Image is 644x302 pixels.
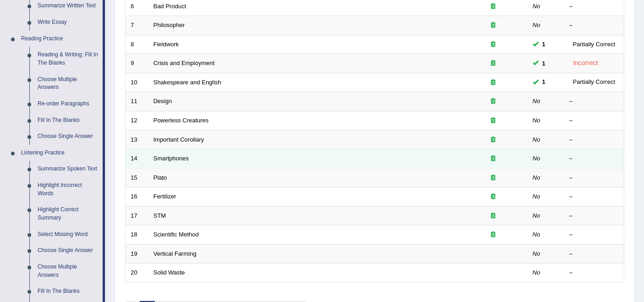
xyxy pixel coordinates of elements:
div: – [569,97,619,106]
div: Exam occurring question [464,136,523,144]
em: No [533,3,540,10]
a: Listening Practice [17,145,103,161]
a: Fieldwork [154,41,179,48]
a: Choose Single Answer [33,242,103,259]
a: Highlight Incorrect Words [33,177,103,202]
a: Fill In The Blanks [33,283,103,300]
a: Write Essay [33,14,103,31]
a: Choose Single Answer [33,128,103,145]
a: Select Missing Word [33,226,103,243]
div: – [569,154,619,163]
a: Powerless Creatures [154,117,209,124]
div: Incorrect [569,58,602,68]
div: Exam occurring question [464,154,523,163]
div: Partially Correct [569,39,619,49]
em: No [533,22,540,28]
div: Exam occurring question [464,97,523,106]
em: No [533,98,540,104]
a: Fill In The Blanks [33,112,103,129]
td: 15 [126,168,149,187]
td: 20 [126,264,149,283]
div: – [569,116,619,125]
a: Crisis and Employment [154,60,215,66]
a: Plato [154,174,167,181]
a: Choose Multiple Answers [33,71,103,96]
a: Fertilizer [154,193,176,200]
div: Exam occurring question [464,174,523,182]
em: No [533,231,540,238]
a: Vertical Farming [154,250,197,257]
td: 19 [126,244,149,264]
span: You can still take this question [539,59,549,68]
div: – [569,174,619,182]
div: – [569,212,619,220]
a: Philosopher [154,22,185,28]
div: – [569,250,619,258]
em: No [533,212,540,219]
a: Solid Waste [154,269,185,276]
td: 16 [126,187,149,207]
em: No [533,117,540,124]
em: No [533,174,540,181]
td: 18 [126,225,149,245]
td: 17 [126,206,149,225]
td: 13 [126,130,149,149]
em: No [533,136,540,143]
div: – [569,2,619,11]
a: Smartphones [154,155,189,162]
a: Reading Practice [17,31,103,47]
div: Exam occurring question [464,21,523,30]
td: 11 [126,92,149,111]
div: – [569,192,619,201]
div: Exam occurring question [464,2,523,11]
div: Exam occurring question [464,192,523,201]
div: Exam occurring question [464,116,523,125]
div: Exam occurring question [464,40,523,49]
a: Re-order Paragraphs [33,96,103,112]
a: Bad Product [154,3,187,10]
em: No [533,193,540,200]
span: You can still take this question [539,39,549,49]
a: Scientific Method [154,231,199,238]
div: – [569,136,619,144]
td: 9 [126,54,149,73]
em: No [533,250,540,257]
div: Exam occurring question [464,78,523,87]
em: No [533,155,540,162]
div: Exam occurring question [464,212,523,220]
em: No [533,269,540,276]
a: Summarize Spoken Text [33,161,103,177]
td: 7 [126,16,149,35]
div: – [569,231,619,239]
td: 14 [126,149,149,169]
a: Highlight Correct Summary [33,202,103,226]
a: STM [154,212,166,219]
a: Design [154,98,172,104]
a: Choose Multiple Answers [33,259,103,283]
a: Important Corollary [154,136,204,143]
div: – [569,269,619,277]
div: – [569,21,619,30]
div: Partially Correct [569,77,619,87]
div: Exam occurring question [464,59,523,68]
span: You can still take this question [539,77,549,87]
td: 8 [126,35,149,54]
div: Exam occurring question [464,231,523,239]
td: 12 [126,111,149,130]
td: 10 [126,73,149,92]
a: Shakespeare and English [154,79,221,86]
a: Reading & Writing: Fill In The Blanks [33,47,103,71]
